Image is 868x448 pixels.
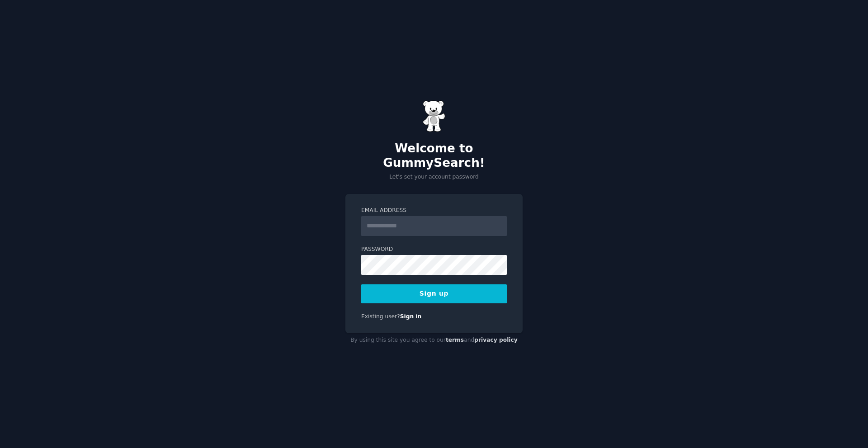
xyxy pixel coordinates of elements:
a: terms [446,337,464,343]
label: Password [361,245,507,254]
h2: Welcome to GummySearch! [345,141,523,170]
label: Email Address [361,207,507,215]
p: Let's set your account password [345,173,523,181]
button: Sign up [361,284,507,303]
span: Existing user? [361,313,400,320]
a: Sign in [400,313,422,320]
div: By using this site you agree to our and [345,333,523,348]
a: privacy policy [474,337,518,343]
img: Gummy Bear [423,100,445,132]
